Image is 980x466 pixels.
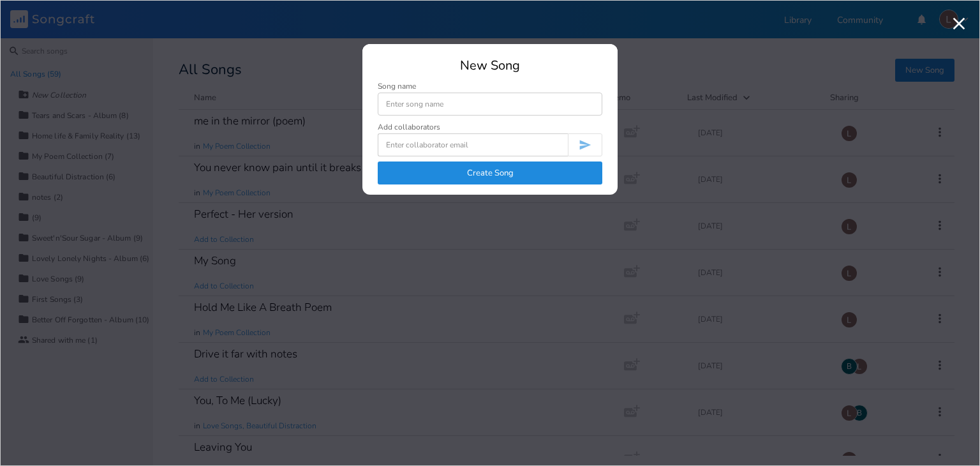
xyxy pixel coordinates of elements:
input: Enter collaborator email [378,133,568,156]
input: Enter song name [378,93,602,116]
button: Invite [568,133,602,156]
div: Add collaborators [378,123,440,131]
div: New Song [378,59,602,72]
button: Create Song [378,162,602,184]
div: Song name [378,82,602,90]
